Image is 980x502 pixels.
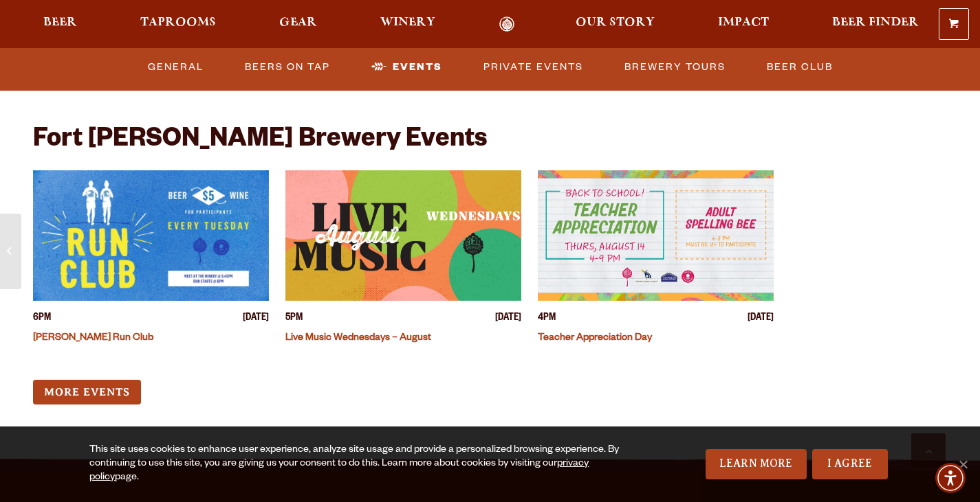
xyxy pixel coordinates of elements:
span: Beer Finder [832,17,919,28]
a: Taprooms [131,16,225,32]
a: Events [366,52,448,83]
a: Teacher Appreciation Day [538,333,652,344]
span: 5PM [285,312,303,326]
span: Beer [43,17,77,28]
span: Impact [718,17,769,28]
a: General [142,52,209,83]
span: Our Story [576,17,655,28]
h2: Fort [PERSON_NAME] Brewery Events [33,126,487,157]
a: Our Story [567,16,664,32]
a: Winery [371,16,444,32]
span: [DATE] [495,312,521,326]
a: More Events (opens in a new window) [33,380,141,405]
a: Learn More [706,449,807,479]
span: 4PM [538,312,556,326]
a: I Agree [812,449,888,479]
a: Live Music Wednesdays – August [285,333,431,344]
a: View event details [285,170,521,301]
div: Accessibility Menu [935,463,966,493]
span: [DATE] [748,312,774,326]
span: Gear [279,17,317,28]
a: Beers on Tap [239,52,336,83]
span: Taprooms [140,17,216,28]
a: View event details [538,170,774,301]
a: Odell Home [481,16,532,32]
a: Gear [270,16,326,32]
a: Private Events [478,52,589,83]
a: Beer Club [761,52,838,83]
a: Beer Finder [823,16,928,32]
div: This site uses cookies to enhance user experience, analyze site usage and provide a personalized ... [89,444,636,485]
span: Winery [380,17,435,28]
a: [PERSON_NAME] Run Club [33,333,153,344]
a: Beer [34,16,86,32]
span: [DATE] [243,312,269,326]
a: View event details [33,170,269,301]
a: Impact [709,16,778,32]
span: 6PM [33,312,51,326]
a: Brewery Tours [619,52,731,83]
